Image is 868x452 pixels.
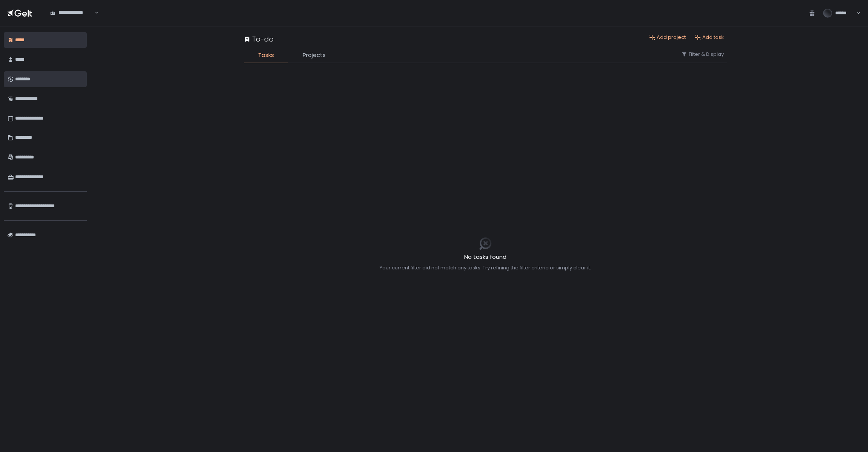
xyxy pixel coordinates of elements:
[258,51,274,60] span: Tasks
[380,264,591,271] div: Your current filter did not match any tasks. Try refining the filter criteria or simply clear it.
[93,9,94,17] input: Search for option
[244,34,274,44] div: To-do
[303,51,326,60] span: Projects
[45,5,98,21] div: Search for option
[380,253,591,261] h2: No tasks found
[681,51,724,58] button: Filter & Display
[649,34,686,41] button: Add project
[695,34,724,41] button: Add task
